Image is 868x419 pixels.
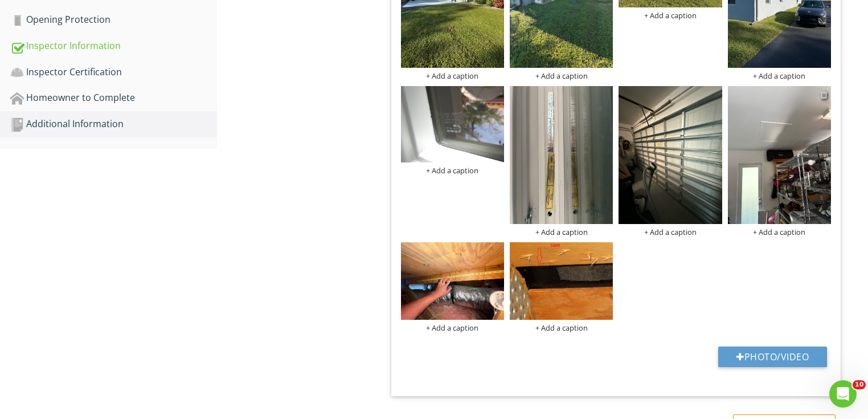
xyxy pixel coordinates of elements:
div: Inspector Certification [10,65,217,80]
span: 10 [853,380,866,389]
div: + Add a caption [401,323,504,332]
div: + Add a caption [510,323,613,332]
div: + Add a caption [619,11,722,20]
div: Inspector Information [10,39,217,54]
div: + Add a caption [510,71,613,80]
iframe: Intercom live chat [829,380,857,408]
img: photo.jpg [728,86,831,224]
img: data [510,86,613,224]
div: + Add a caption [510,227,613,237]
img: photo.jpg [619,86,722,224]
button: Photo/Video [718,347,827,367]
div: + Add a caption [619,227,722,237]
div: Additional Information [10,117,217,132]
img: data [401,86,504,162]
div: + Add a caption [728,71,831,80]
img: data [401,242,504,320]
div: Opening Protection [10,13,217,27]
div: + Add a caption [401,166,504,175]
img: data [510,242,613,320]
div: + Add a caption [401,71,504,80]
div: + Add a caption [728,227,831,237]
div: Homeowner to Complete [10,91,217,105]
